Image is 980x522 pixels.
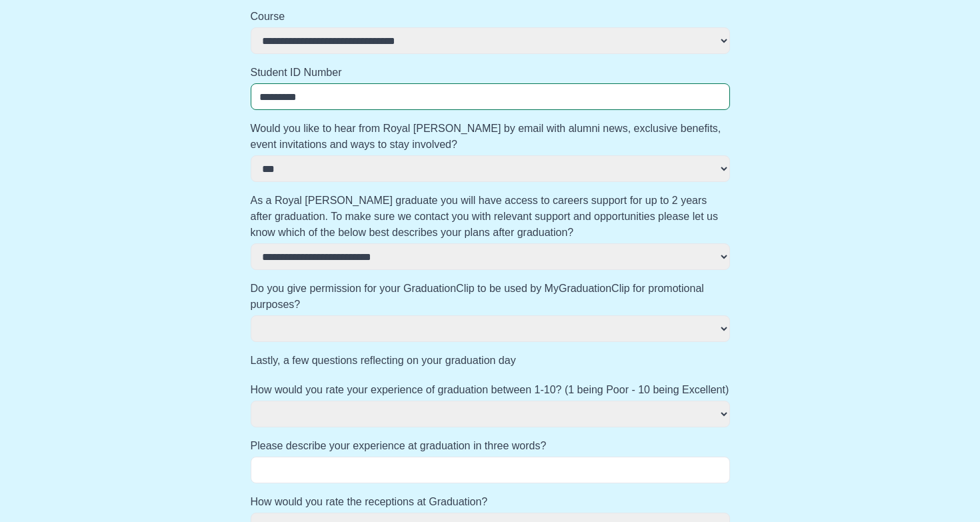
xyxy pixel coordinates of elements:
label: Do you give permission for your GraduationClip to be used by MyGraduationClip for promotional pur... [251,281,730,313]
label: As a Royal [PERSON_NAME] graduate you will have access to careers support for up to 2 years after... [251,193,730,241]
label: Would you like to hear from Royal [PERSON_NAME] by email with alumni news, exclusive benefits, ev... [251,121,730,153]
label: How would you rate the receptions at Graduation? [251,494,730,510]
label: Lastly, a few questions reflecting on your graduation day [251,353,730,369]
label: Course [251,9,730,25]
label: Student ID Number [251,65,730,81]
label: How would you rate your experience of graduation between 1-10? (1 being Poor - 10 being Excellent) [251,382,730,398]
label: Please describe your experience at graduation in three words? [251,438,730,454]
